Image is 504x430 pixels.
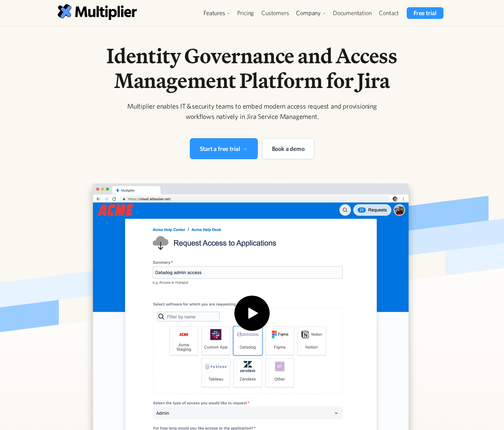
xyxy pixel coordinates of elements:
a: Documentation [329,7,375,19]
a: Start a free trial → [190,138,258,159]
div: Company [296,9,321,17]
a: Free trial [407,7,443,19]
a: Book a demo [262,138,315,159]
div: Company [293,7,329,19]
div: Features [204,9,225,17]
div: Start a free trial → [200,144,248,153]
h1: Identity Governance and Access Management Platform for Jira [76,43,428,93]
a: Pricing [233,7,258,19]
div: Multiplier enables IT & security teams to embed modern access request and provisioning workflows ... [120,101,384,122]
a: Customers [258,7,293,19]
a: Contact [375,7,403,19]
img: Play icon [230,296,274,340]
div: Book a demo [272,144,305,153]
div: Features [200,7,233,19]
